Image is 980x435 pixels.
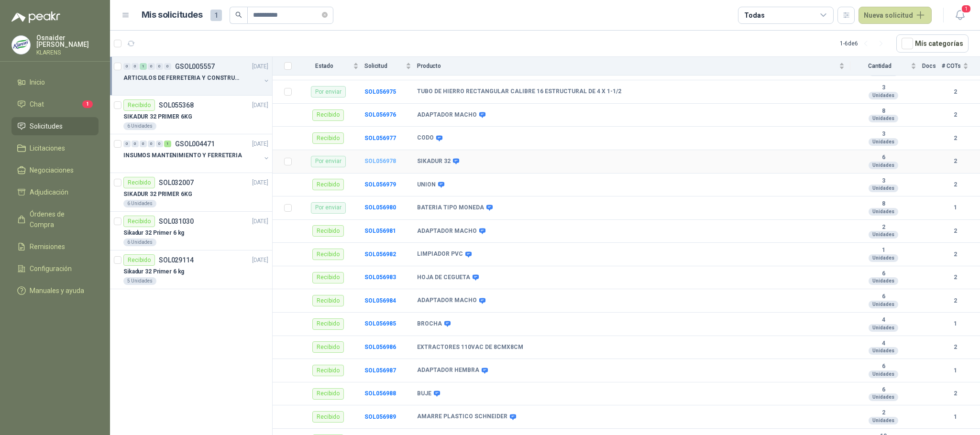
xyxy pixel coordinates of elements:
[140,63,147,70] div: 1
[417,158,451,165] b: SIKADUR 32
[869,231,898,239] div: Unidades
[11,205,99,234] a: Órdenes de Compra
[252,256,268,265] p: [DATE]
[364,111,396,118] a: SOL056976
[123,141,131,147] div: 0
[252,178,268,187] p: [DATE]
[123,74,242,83] p: ARTICULOS DE FERRETERIA Y CONSTRUCCION EN GENERAL
[364,297,396,304] a: SOL056984
[11,139,99,157] a: Licitaciones
[364,367,396,374] a: SOL056987
[942,250,969,259] b: 2
[417,367,479,374] b: ADAPTADOR HEMBRA
[123,228,184,238] p: Sikadur 32 Primer 6 kg
[850,224,916,231] b: 2
[417,111,477,119] b: ADAPTADOR MACHO
[364,320,396,327] a: SOL056985
[252,62,268,71] p: [DATE]
[942,227,969,236] b: 2
[148,141,155,147] div: 0
[364,158,396,164] a: SOL056978
[252,217,268,226] p: [DATE]
[132,141,139,147] div: 0
[364,181,396,188] a: SOL056979
[123,200,156,207] div: 6 Unidades
[942,63,961,69] span: # COTs
[11,11,60,23] img: Logo peakr
[942,343,969,352] b: 2
[850,247,916,254] b: 1
[159,179,194,186] p: SOL032007
[110,96,272,134] a: RecibidoSOL055368[DATE] SIKADUR 32 PRIMER 6KG6 Unidades
[364,413,396,420] a: SOL056989
[11,117,99,135] a: Solicitudes
[123,99,155,111] div: Recibido
[11,183,99,201] a: Adjudicación
[869,393,898,401] div: Unidades
[942,87,969,97] b: 2
[12,36,30,54] img: Company Logo
[364,344,396,350] a: SOL056986
[11,282,99,300] a: Manuales y ayuda
[364,228,396,234] a: SOL056981
[11,95,99,113] a: Chat1
[110,212,272,250] a: RecibidoSOL031030[DATE] Sikadur 32 Primer 6 kg6 Unidades
[850,340,916,348] b: 4
[156,63,163,70] div: 0
[869,417,898,424] div: Unidades
[850,386,916,394] b: 6
[869,115,898,122] div: Unidades
[850,154,916,162] b: 6
[869,277,898,285] div: Unidades
[312,225,344,237] div: Recibido
[417,204,484,212] b: BATERIA TIPO MONEDA
[312,318,344,330] div: Recibido
[869,347,898,355] div: Unidades
[123,177,155,188] div: Recibido
[417,88,621,96] b: TUBO DE HIERRO RECTANGULAR CALIBRE 16 ESTRUCTURAL DE 4 X 1-1/2
[364,135,396,141] a: SOL056977
[312,272,344,283] div: Recibido
[322,12,328,18] span: close-circle
[364,57,417,76] th: Solicitud
[840,36,889,51] div: 1 - 6 de 6
[148,63,155,70] div: 0
[417,390,431,398] b: BUJE
[312,388,344,400] div: Recibido
[30,241,65,252] span: Remisiones
[142,8,203,22] h1: Mis solicitudes
[850,270,916,278] b: 6
[417,134,434,142] b: CODO
[30,99,44,109] span: Chat
[364,63,404,69] span: Solicitud
[164,141,171,147] div: 1
[869,138,898,146] div: Unidades
[417,344,523,351] b: EXTRACTORES 110VAC DE 8CMX8CM
[869,185,898,192] div: Unidades
[36,50,99,55] p: KLARENS
[364,274,396,281] a: SOL056983
[311,202,346,214] div: Por enviar
[850,177,916,185] b: 3
[942,366,969,375] b: 1
[417,63,837,69] span: Producto
[175,141,215,147] p: GSOL004471
[11,260,99,278] a: Configuración
[311,86,346,98] div: Por enviar
[123,190,192,199] p: SIKADUR 32 PRIMER 6KG
[110,250,272,289] a: RecibidoSOL029114[DATE] Sikadur 32 Primer 6 kg5 Unidades
[312,295,344,306] div: Recibido
[364,251,396,258] a: SOL056982
[364,390,396,397] b: SOL056988
[297,63,351,69] span: Estado
[123,63,131,70] div: 0
[11,238,99,256] a: Remisiones
[942,389,969,398] b: 2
